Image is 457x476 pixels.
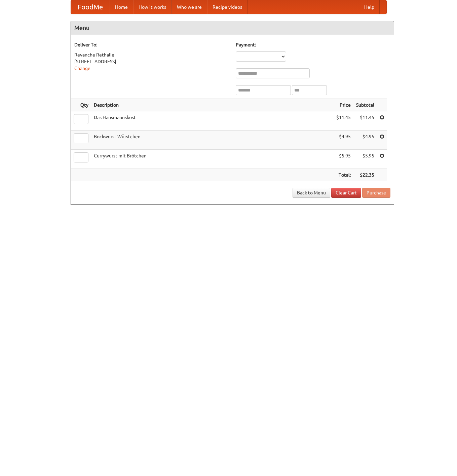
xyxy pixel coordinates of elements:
[74,51,229,58] div: Revanche Rethalie
[353,169,377,181] th: $22.35
[74,58,229,65] div: [STREET_ADDRESS]
[110,0,133,14] a: Home
[91,99,334,111] th: Description
[353,150,377,169] td: $5.95
[71,0,110,14] a: FoodMe
[236,41,390,48] h5: Payment:
[353,131,377,150] td: $4.95
[331,188,361,198] a: Clear Cart
[71,21,394,35] h4: Menu
[362,188,390,198] button: Purchase
[353,99,377,111] th: Subtotal
[74,41,229,48] h5: Deliver To:
[207,0,247,14] a: Recipe videos
[91,150,334,169] td: Currywurst mit Brötchen
[71,99,91,111] th: Qty
[353,111,377,131] td: $11.45
[91,111,334,131] td: Das Hausmannskost
[74,66,90,71] a: Change
[91,131,334,150] td: Bockwurst Würstchen
[293,188,330,198] a: Back to Menu
[334,131,353,150] td: $4.95
[172,0,207,14] a: Who we are
[334,150,353,169] td: $5.95
[133,0,172,14] a: How it works
[334,99,353,111] th: Price
[359,0,380,14] a: Help
[334,111,353,131] td: $11.45
[334,169,353,181] th: Total:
